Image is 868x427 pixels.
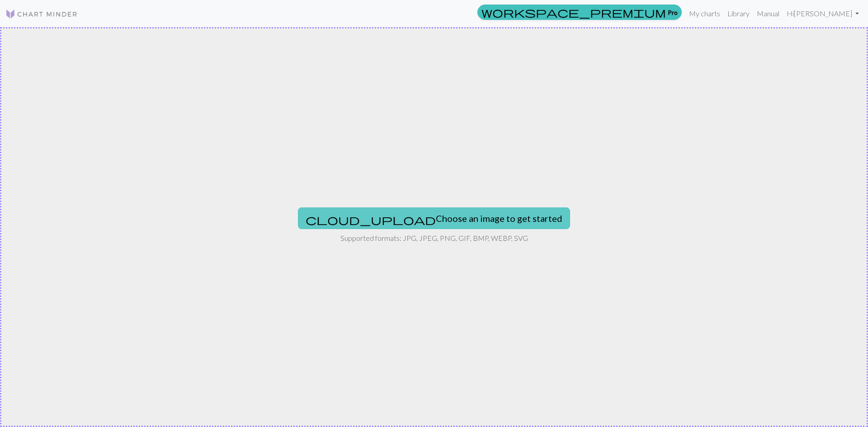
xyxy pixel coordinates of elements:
span: cloud_upload [306,213,436,226]
a: My charts [685,5,724,23]
a: Library [724,5,753,23]
button: Choose an image to get started [298,207,570,229]
a: Pro [477,5,682,20]
p: Supported formats: JPG, JPEG, PNG, GIF, BMP, WEBP, SVG [340,233,528,244]
span: workspace_premium [481,6,666,19]
a: Hi[PERSON_NAME] [783,5,863,23]
a: Manual [753,5,783,23]
img: Logo [5,9,78,19]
